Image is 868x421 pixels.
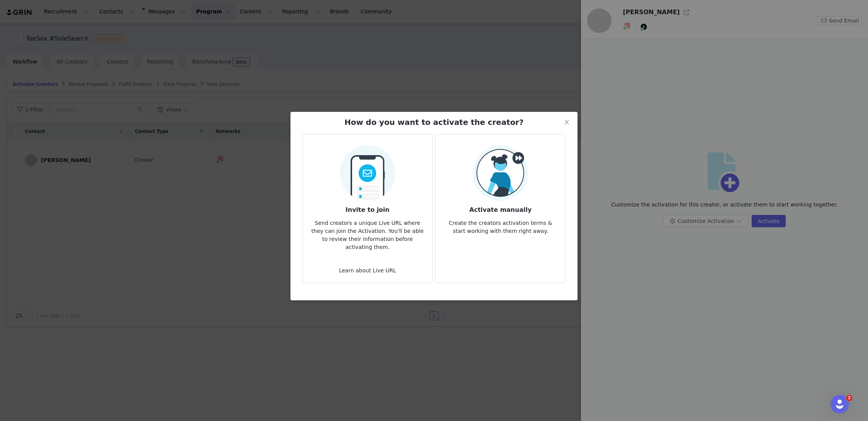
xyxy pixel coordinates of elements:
[340,141,395,201] img: Send Email
[442,201,559,215] h3: Activate manually
[564,119,570,125] i: icon: close
[473,145,528,201] img: Manual
[344,116,524,128] h2: How do you want to activate the creator?
[846,395,852,401] span: 2
[442,215,559,235] p: Create the creators activation terms & start working with them right away.
[309,201,426,215] h3: Invite to join
[556,112,578,133] button: Close
[309,215,426,251] p: Send creators a unique Live URL where they can join the Activation. You'll be able to review thei...
[830,395,849,413] iframe: Intercom live chat
[339,267,396,274] a: Learn about Live URL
